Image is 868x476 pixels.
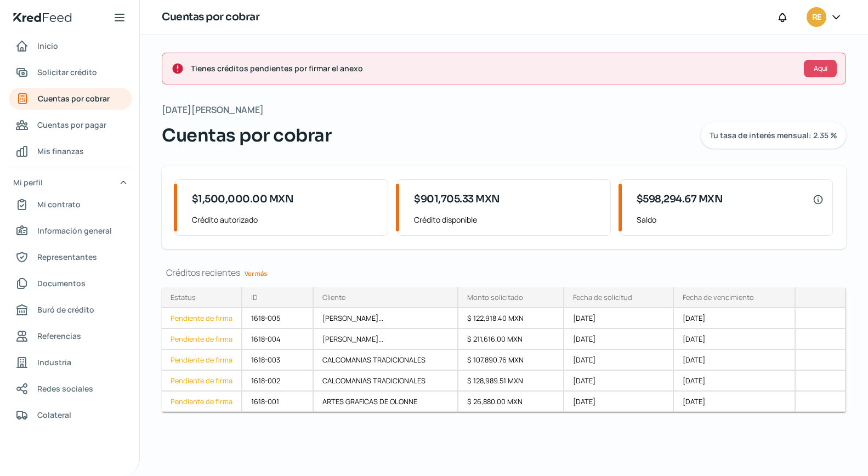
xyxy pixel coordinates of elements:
div: Monto solicitado [467,292,523,302]
a: Pendiente de firma [162,392,242,412]
span: $901,705.33 MXN [414,192,500,207]
a: Pendiente de firma [162,308,242,329]
span: Cuentas por cobrar [162,122,331,149]
div: [DATE] [674,392,796,412]
a: Colateral [9,404,132,426]
div: 1618-003 [242,350,314,371]
span: Inicio [37,39,58,53]
div: ARTES GRAFICAS DE OLONNE [314,392,458,412]
span: Cuentas por cobrar [38,92,110,105]
div: [DATE] [674,308,796,329]
span: Solicitar crédito [37,65,97,79]
div: 1618-004 [242,329,314,350]
div: Fecha de solicitud [573,292,632,302]
div: [DATE] [564,350,674,371]
span: Redes sociales [37,382,93,395]
div: 1618-001 [242,392,314,412]
span: Aquí [814,65,827,72]
div: $ 107,890.76 MXN [458,350,565,371]
a: Mis finanzas [9,140,132,162]
div: 1618-005 [242,308,314,329]
div: [DATE] [674,329,796,350]
span: Tienes créditos pendientes por firmar el anexo [191,61,795,75]
span: $1,500,000.00 MXN [192,192,294,207]
div: [PERSON_NAME]... [314,329,458,350]
div: [DATE] [564,371,674,392]
div: CALCOMANIAS TRADICIONALES [314,350,458,371]
div: [PERSON_NAME]... [314,308,458,329]
div: CALCOMANIAS TRADICIONALES [314,371,458,392]
div: [DATE] [564,308,674,329]
a: Pendiente de firma [162,371,242,392]
span: Industria [37,355,71,369]
span: Referencias [37,329,81,343]
div: $ 26,880.00 MXN [458,392,565,412]
span: Mi perfil [13,175,43,189]
span: Documentos [37,276,86,290]
div: 1618-002 [242,371,314,392]
a: Redes sociales [9,378,132,400]
span: Tu tasa de interés mensual: 2.35 % [710,132,837,139]
span: Crédito autorizado [192,213,379,226]
span: Representantes [37,250,97,264]
button: Aquí [804,60,837,77]
a: Inicio [9,35,132,57]
a: Mi contrato [9,194,132,216]
a: Pendiente de firma [162,329,242,350]
a: Representantes [9,246,132,268]
span: $598,294.67 MXN [637,192,723,207]
a: Cuentas por pagar [9,114,132,136]
div: Créditos recientes [162,267,846,279]
a: Industria [9,352,132,373]
a: Pendiente de firma [162,350,242,371]
div: Fecha de vencimiento [683,292,754,302]
a: Información general [9,220,132,242]
h1: Cuentas por cobrar [162,9,259,25]
span: RE [812,11,821,24]
span: Colateral [37,408,71,422]
a: Cuentas por cobrar [9,88,132,110]
div: $ 122,918.40 MXN [458,308,565,329]
span: Información general [37,224,112,237]
span: Mi contrato [37,197,81,211]
a: Documentos [9,273,132,294]
span: Saldo [637,213,824,226]
a: Solicitar crédito [9,61,132,83]
div: ID [251,292,258,302]
span: Crédito disponible [414,213,601,226]
div: [DATE] [564,329,674,350]
div: Estatus [171,292,196,302]
div: [DATE] [674,371,796,392]
a: Buró de crédito [9,299,132,321]
a: Ver más [240,265,271,282]
div: [DATE] [674,350,796,371]
span: Buró de crédito [37,303,94,316]
span: Mis finanzas [37,144,84,158]
div: [DATE] [564,392,674,412]
a: Referencias [9,325,132,347]
span: [DATE][PERSON_NAME] [162,102,264,118]
div: Cliente [322,292,345,302]
div: $ 211,616.00 MXN [458,329,565,350]
div: $ 128,989.51 MXN [458,371,565,392]
span: Cuentas por pagar [37,118,106,132]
